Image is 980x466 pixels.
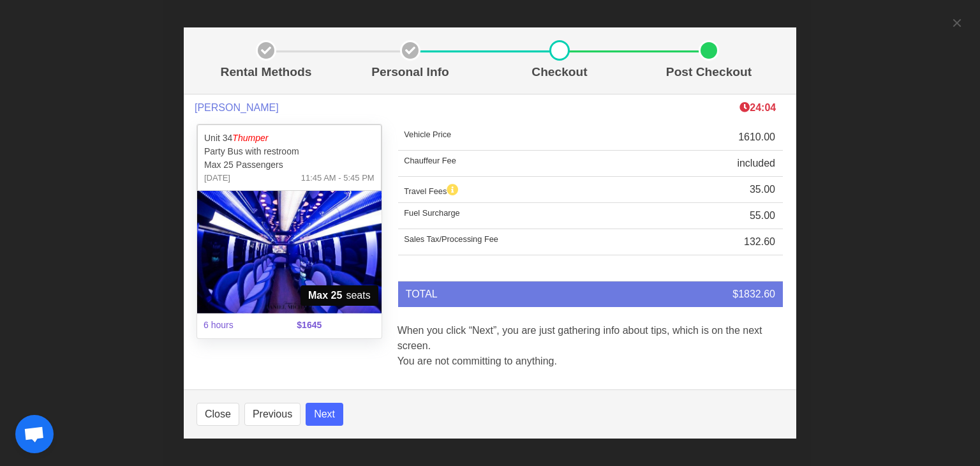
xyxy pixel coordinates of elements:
span: 6 hours [196,311,289,340]
td: 132.60 [648,229,783,255]
p: Party Bus with restroom [204,145,375,158]
em: Thumper [232,133,268,143]
td: $1832.60 [648,282,783,307]
td: Fuel Surcharge [398,203,648,229]
button: Next [306,403,343,426]
p: Unit 34 [204,132,375,145]
a: Open chat [15,415,54,453]
td: 1610.00 [648,124,783,151]
span: [PERSON_NAME] [195,101,279,114]
p: You are not committing to anything. [397,354,783,369]
td: TOTAL [398,282,648,307]
button: Close [197,403,239,426]
td: Sales Tax/Processing Fee [398,229,648,255]
span: [DATE] [204,172,230,184]
img: 34%2002.jpg [197,191,382,313]
td: Chauffeur Fee [398,151,648,177]
button: Previous [244,403,301,426]
b: 24:04 [739,102,776,113]
td: Travel Fees [398,177,648,203]
p: Personal Info [341,63,480,82]
td: 35.00 [648,177,783,203]
span: seats [301,285,378,306]
p: Max 25 Passengers [204,158,375,172]
p: Post Checkout [639,63,778,82]
span: 11:45 AM - 5:45 PM [301,172,375,184]
p: Rental Methods [202,63,330,82]
td: Vehicle Price [398,124,648,151]
p: Checkout [490,63,629,82]
strong: Max 25 [308,288,342,303]
p: When you click “Next”, you are just gathering info about tips, which is on the next screen. [397,323,783,354]
span: The clock is ticking ⁠— this timer shows how long we'll hold this limo during checkout. If time r... [739,102,776,113]
td: 55.00 [648,203,783,229]
td: included [648,151,783,177]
